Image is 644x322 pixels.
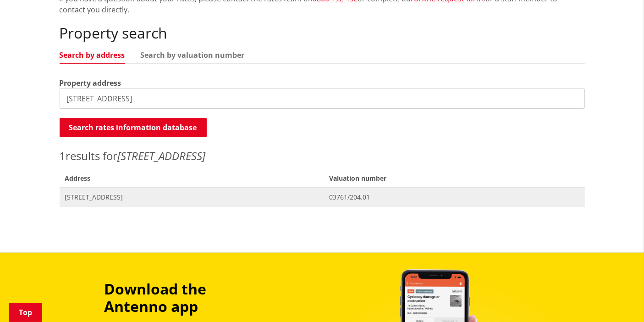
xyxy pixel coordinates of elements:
[141,51,245,59] a: Search by valuation number
[60,188,585,206] a: [STREET_ADDRESS] 03761/204.01
[60,169,324,188] span: Address
[60,118,207,137] button: Search rates information database
[324,169,584,188] span: Valuation number
[60,148,66,163] span: 1
[60,51,125,59] a: Search by address
[60,24,585,42] h2: Property search
[60,78,121,89] label: Property address
[60,89,585,109] input: e.g. Duke Street NGARUAWAHIA
[105,280,270,316] h3: Download the Antenno app
[9,303,42,322] a: Top
[329,193,579,202] span: 03761/204.01
[60,148,585,164] p: results for
[602,283,635,316] iframe: Messenger Launcher
[118,148,206,163] em: [STREET_ADDRESS]
[65,193,319,202] span: [STREET_ADDRESS]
